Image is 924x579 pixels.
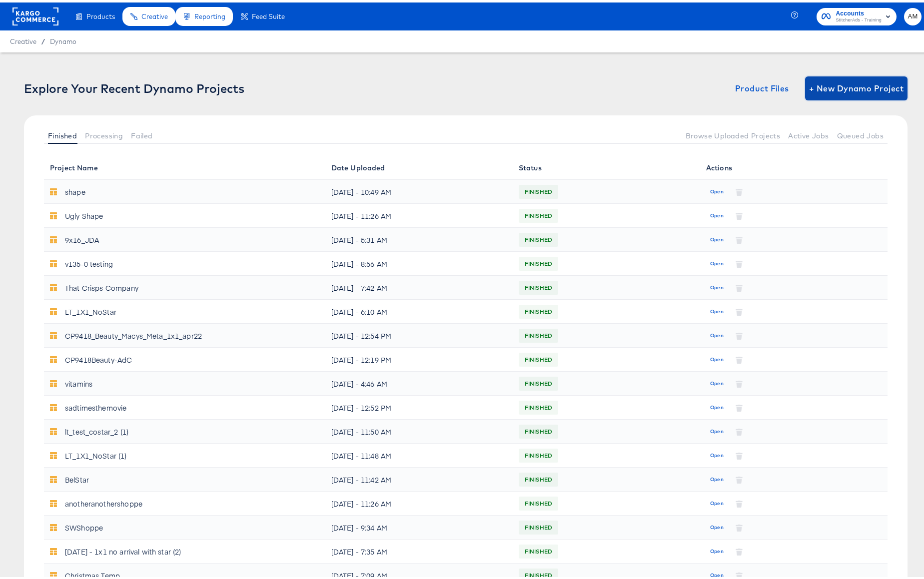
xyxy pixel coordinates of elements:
[710,305,724,314] span: Open
[24,79,244,93] div: Explore Your Recent Dynamo Projects
[331,541,507,557] div: [DATE] - 7:35 AM
[735,79,789,93] span: Product Files
[710,521,724,530] span: Open
[141,10,168,18] span: Creative
[331,301,507,317] div: [DATE] - 6:10 AM
[908,8,918,20] span: AM
[86,10,115,18] span: Products
[700,153,888,177] th: Actions
[706,277,728,293] button: Open
[331,205,507,221] div: [DATE] - 11:26 AM
[519,325,558,341] span: FINISHED
[710,281,724,290] span: Open
[710,473,724,482] span: Open
[519,373,558,389] span: FINISHED
[331,349,507,365] div: [DATE] - 12:19 PM
[519,493,558,509] span: FINISHED
[519,541,558,557] span: FINISHED
[65,229,99,245] div: 9x16_JDA
[513,153,700,177] th: Status
[65,205,103,221] div: Ugly Shape
[65,517,103,533] div: SWShoppe
[65,445,127,461] div: LT_1X1_NoStar (1)
[48,129,77,137] span: Finished
[331,517,507,533] div: [DATE] - 9:34 AM
[519,229,558,245] span: FINISHED
[85,129,123,137] span: Processing
[706,493,728,509] button: Open
[331,445,507,461] div: [DATE] - 11:48 AM
[710,233,724,242] span: Open
[325,153,513,177] th: Date Uploaded
[65,421,128,437] div: lt_test_costar_2 (1)
[706,253,728,269] button: Open
[706,517,728,533] button: Open
[65,301,116,317] div: LT_1X1_NoStar
[131,129,152,137] span: Failed
[519,397,558,413] span: FINISHED
[710,569,724,578] span: Open
[44,153,325,177] th: Project Name
[252,10,285,18] span: Feed Suite
[519,181,558,197] span: FINISHED
[331,373,507,389] div: [DATE] - 4:46 AM
[706,541,728,557] button: Open
[788,129,829,137] span: Active Jobs
[710,353,724,362] span: Open
[331,397,507,413] div: [DATE] - 12:52 PM
[65,541,181,557] div: [DATE] - 1x1 no arrival with star (2)
[65,493,142,509] div: anotheranothershoppe
[706,349,728,365] button: Open
[710,545,724,554] span: Open
[65,277,138,293] div: That Crisps Company
[331,229,507,245] div: [DATE] - 5:31 AM
[710,257,724,266] span: Open
[710,449,724,458] span: Open
[519,277,558,293] span: FINISHED
[331,181,507,197] div: [DATE] - 10:49 AM
[836,6,882,16] span: Accounts
[65,349,132,365] div: CP9418Beauty-AdC
[686,129,781,137] span: Browse Uploaded Projects
[519,517,558,533] span: FINISHED
[706,397,728,413] button: Open
[10,35,36,43] span: Creative
[519,301,558,317] span: FINISHED
[731,74,793,98] button: Product Files
[65,397,126,413] div: sadtimesthemovie
[706,181,728,197] button: Open
[331,325,507,341] div: [DATE] - 12:54 PM
[331,469,507,485] div: [DATE] - 11:42 AM
[904,5,922,23] button: AM
[710,401,724,410] span: Open
[50,35,76,43] a: Dynamo
[65,253,113,269] div: v135-0 testing
[65,325,202,341] div: CP9418_Beauty_Macys_Meta_1x1_apr22
[710,329,724,338] span: Open
[706,421,728,437] button: Open
[837,129,884,137] span: Queued Jobs
[194,10,225,18] span: Reporting
[65,373,92,389] div: vitamins
[65,469,89,485] div: BelStar
[706,445,728,461] button: Open
[706,301,728,317] button: Open
[706,373,728,389] button: Open
[710,377,724,386] span: Open
[706,325,728,341] button: Open
[65,181,85,197] div: shape
[36,35,50,43] span: /
[519,205,558,221] span: FINISHED
[519,421,558,437] span: FINISHED
[710,209,724,218] span: Open
[706,205,728,221] button: Open
[710,185,724,194] span: Open
[706,229,728,245] button: Open
[836,14,882,22] span: StitcherAds - Training
[331,421,507,437] div: [DATE] - 11:50 AM
[710,425,724,434] span: Open
[519,445,558,461] span: FINISHED
[519,349,558,365] span: FINISHED
[331,277,507,293] div: [DATE] - 7:42 AM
